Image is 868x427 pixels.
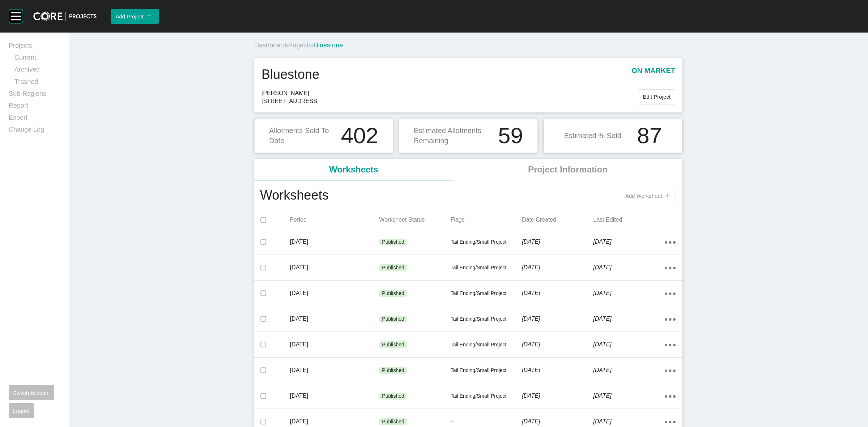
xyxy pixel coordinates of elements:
p: Published [382,290,404,297]
p: [DATE] [522,315,593,323]
p: [DATE] [522,238,593,246]
p: -- [451,418,522,426]
p: Published [382,418,404,426]
button: Logout [9,403,34,418]
p: [DATE] [290,264,379,272]
a: Projects [288,42,312,49]
p: Tail Ending/Small Project [451,367,522,374]
a: Archived [14,65,60,77]
span: Add Worksheet [625,193,662,199]
p: Published [382,316,404,323]
p: [DATE] [593,238,664,246]
span: › [286,42,288,49]
a: Trashed [14,77,60,89]
button: Add Worksheet [621,188,675,203]
p: Allotments Sold To Date [269,125,337,146]
h1: 87 [637,124,662,147]
p: Published [382,341,404,349]
p: [DATE] [290,418,379,426]
button: Switch Account [9,385,54,400]
a: Projects [9,41,60,53]
h1: 59 [498,124,523,147]
span: Switch Account [13,390,50,396]
span: [STREET_ADDRESS] [261,97,638,105]
p: [DATE] [593,264,664,272]
span: Bluestone [314,42,343,49]
button: Edit Project [638,89,675,104]
p: Published [382,367,404,374]
p: [DATE] [290,392,379,400]
button: Add Project [111,9,159,24]
span: › [312,42,314,49]
span: Logout [13,408,30,414]
a: Dashboard [254,42,286,49]
p: Estimated % Sold [564,131,621,141]
p: Estimated Allotments Remaining [414,125,494,146]
span: [PERSON_NAME] [261,89,638,97]
p: [DATE] [593,341,664,349]
p: [DATE] [290,366,379,374]
p: [DATE] [290,289,379,297]
p: Tail Ending/Small Project [451,341,522,349]
a: Export [9,113,60,125]
p: [DATE] [522,418,593,426]
p: [DATE] [593,418,664,426]
p: Tail Ending/Small Project [451,290,522,297]
p: Published [382,393,404,400]
img: core-logo-dark.3138cae2.png [33,12,97,21]
a: Report [9,101,60,113]
p: Tail Ending/Small Project [451,393,522,400]
span: Edit Project [643,94,671,100]
p: Tail Ending/Small Project [451,316,522,323]
p: [DATE] [290,238,379,246]
a: Current [14,53,60,65]
p: [DATE] [522,392,593,400]
p: Tail Ending/Small Project [451,239,522,246]
p: on market [631,65,675,84]
p: Published [382,264,404,272]
h1: Bluestone [261,65,319,84]
a: Sub-Regions [9,89,60,101]
p: [DATE] [290,341,379,349]
p: Flags [451,216,522,224]
p: [DATE] [593,315,664,323]
p: Worksheet Status [379,216,450,224]
p: [DATE] [522,366,593,374]
span: Add Project [115,13,144,20]
h1: 402 [341,124,378,147]
li: Worksheets [254,159,453,180]
p: Last Edited [593,216,664,224]
p: [DATE] [522,289,593,297]
p: [DATE] [593,289,664,297]
p: [DATE] [593,392,664,400]
a: Change Log [9,125,60,137]
p: Tail Ending/Small Project [451,264,522,272]
h1: Worksheets [260,186,328,205]
p: Published [382,239,404,246]
p: Period [290,216,379,224]
p: [DATE] [522,264,593,272]
p: Date Created [522,216,593,224]
p: [DATE] [593,366,664,374]
p: [DATE] [290,315,379,323]
p: [DATE] [522,341,593,349]
li: Project Information [453,159,682,180]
